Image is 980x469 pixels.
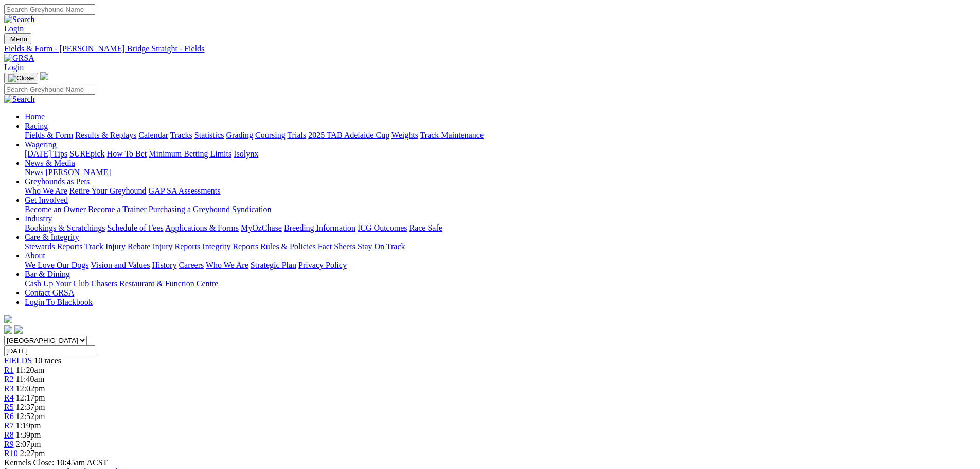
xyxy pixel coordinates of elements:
a: R7 [4,421,14,430]
img: GRSA [4,54,34,63]
a: Become a Trainer [88,205,147,214]
a: Login To Blackbook [25,298,93,306]
a: R1 [4,366,14,374]
span: 11:40am [16,375,44,384]
button: Toggle navigation [4,33,31,44]
a: Minimum Betting Limits [149,149,231,158]
a: R9 [4,440,14,448]
a: Trials [287,131,306,140]
a: News & Media [25,159,75,167]
div: About [25,260,976,270]
a: 2025 TAB Adelaide Cup [308,131,389,140]
img: twitter.svg [14,325,23,334]
a: Privacy Policy [298,260,347,269]
img: Search [4,15,35,24]
a: SUREpick [69,149,104,158]
div: Care & Integrity [25,242,976,251]
a: Schedule of Fees [107,223,163,232]
div: Get Involved [25,205,976,214]
a: Stewards Reports [25,242,82,251]
div: Industry [25,223,976,233]
a: Login [4,63,24,72]
a: Track Maintenance [420,131,484,140]
span: R10 [4,449,18,458]
img: Search [4,95,35,104]
a: Bar & Dining [25,270,70,279]
a: Isolynx [234,149,258,158]
a: Cash Up Your Club [25,279,89,288]
a: Fields & Form - [PERSON_NAME] Bridge Straight - Fields [4,44,976,54]
a: Become an Owner [25,205,86,214]
a: R5 [4,403,14,411]
a: Contact GRSA [25,288,74,297]
a: Applications & Forms [165,223,239,232]
img: logo-grsa-white.png [4,315,12,323]
span: 10 races [34,356,61,365]
div: Bar & Dining [25,279,976,288]
a: Coursing [255,131,286,140]
span: 1:39pm [16,430,41,439]
a: R8 [4,430,14,439]
span: 1:19pm [16,421,41,430]
img: facebook.svg [4,325,12,334]
a: Who We Are [25,186,67,195]
a: R6 [4,412,14,421]
a: Strategic Plan [251,260,296,269]
span: 12:52pm [16,412,45,421]
input: Search [4,4,95,15]
a: Fact Sheets [318,242,355,251]
a: Retire Your Greyhound [69,186,147,195]
a: Bookings & Scratchings [25,223,105,232]
a: Chasers Restaurant & Function Centre [91,279,218,288]
a: Calendar [138,131,168,140]
a: Results & Replays [75,131,136,140]
a: Fields & Form [25,131,73,140]
a: [DATE] Tips [25,149,67,158]
a: Breeding Information [284,223,355,232]
a: Rules & Policies [260,242,316,251]
a: Grading [226,131,253,140]
img: Close [8,74,34,82]
a: News [25,168,43,177]
a: Industry [25,214,52,223]
a: Stay On Track [358,242,405,251]
span: Menu [10,35,27,43]
a: Careers [179,260,204,269]
div: Greyhounds as Pets [25,186,976,196]
a: Who We Are [206,260,248,269]
input: Search [4,84,95,95]
a: Track Injury Rebate [84,242,150,251]
span: R3 [4,384,14,393]
a: R4 [4,393,14,402]
span: 12:37pm [16,403,45,411]
div: Racing [25,131,976,140]
a: Weights [391,131,418,140]
span: Kennels Close: 10:45am ACST [4,458,108,467]
span: 2:27pm [20,449,45,458]
div: Wagering [25,149,976,159]
a: Care & Integrity [25,233,79,241]
a: About [25,251,45,260]
a: Race Safe [409,223,442,232]
a: Get Involved [25,196,68,204]
a: Statistics [194,131,224,140]
span: 2:07pm [16,440,41,448]
a: FIELDS [4,356,32,365]
a: Syndication [232,205,271,214]
a: Integrity Reports [202,242,258,251]
a: GAP SA Assessments [149,186,221,195]
a: R2 [4,375,14,384]
span: 12:17pm [16,393,45,402]
a: Wagering [25,140,57,149]
a: MyOzChase [241,223,282,232]
a: Injury Reports [152,242,200,251]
